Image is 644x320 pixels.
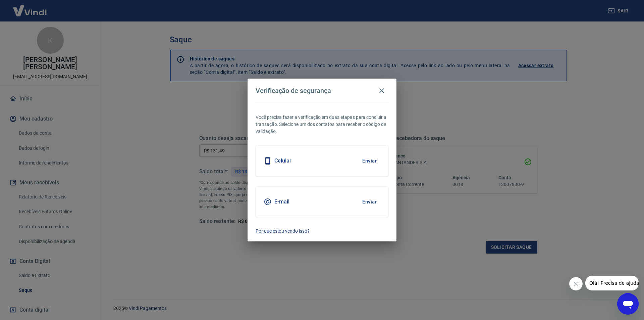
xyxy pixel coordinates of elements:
iframe: Fechar mensagem [569,277,583,290]
button: Enviar [359,154,380,168]
h4: Verificação de segurança [256,87,331,95]
iframe: Mensagem da empresa [585,276,639,290]
iframe: Botão para abrir a janela de mensagens [617,293,639,315]
h5: Celular [274,157,291,164]
span: Olá! Precisa de ajuda? [4,5,56,10]
a: Por que estou vendo isso? [256,228,388,235]
h5: E-mail [274,198,289,205]
button: Enviar [359,195,380,209]
p: Você precisa fazer a verificação em duas etapas para concluir a transação. Selecione um dos conta... [256,114,388,135]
